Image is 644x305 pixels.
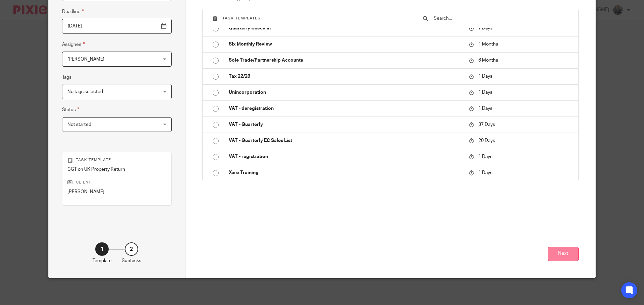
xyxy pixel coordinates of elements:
span: [PERSON_NAME] [67,57,104,62]
span: 6 Months [478,58,498,63]
div: 2 [125,242,138,256]
p: CGT on UK Property Return [67,166,166,173]
p: Unincorporation [229,89,462,96]
p: VAT - Quarterly EC Sales List [229,137,462,144]
p: Template [93,257,112,264]
input: Use the arrow keys to pick a date [62,19,172,34]
p: Subtasks [122,257,141,264]
span: 1 Months [478,42,498,47]
p: Tax 22/23 [229,73,462,80]
span: Task templates [222,16,261,20]
span: 20 Days [478,138,495,143]
div: 1 [95,242,109,256]
span: Not started [67,122,91,127]
p: Task template [67,157,166,163]
p: Sole Trade/Partnership Accounts [229,57,462,64]
span: 1 Days [478,154,492,159]
p: Xero Training [229,169,462,176]
span: 7 Days [478,26,492,30]
span: No tags selected [67,89,103,94]
p: Client [67,180,166,185]
span: 1 Days [478,74,492,79]
span: 1 Days [478,171,492,175]
p: VAT - Quarterly [229,121,462,128]
label: Tags [62,74,71,81]
p: Quarterly Check-in [229,25,462,31]
button: Next [548,247,579,261]
p: VAT - deregistration [229,105,462,112]
p: [PERSON_NAME] [67,188,166,195]
span: 37 Days [478,122,495,127]
label: Assignee [62,41,85,48]
label: Status [62,106,79,113]
label: Deadline [62,8,84,15]
input: Search... [433,15,572,22]
p: Six Monthly Review [229,41,462,48]
p: VAT - registration [229,153,462,160]
span: 1 Days [478,90,492,95]
span: 1 Days [478,106,492,111]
